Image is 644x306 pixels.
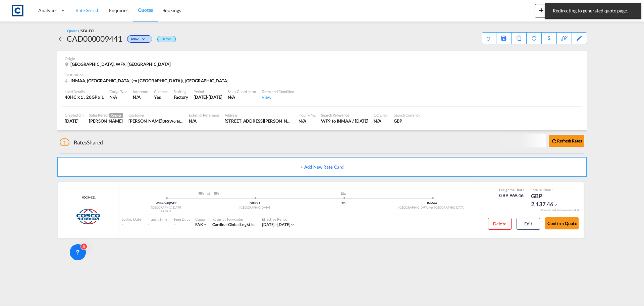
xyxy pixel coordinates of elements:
[545,217,579,229] button: Confirm Quote
[122,206,210,210] div: [GEOGRAPHIC_DATA]
[394,113,420,118] div: Search Currency
[65,61,172,67] div: Wakefield, WF9, United Kingdom
[89,113,123,118] div: Sales Person
[499,187,524,192] div: Freight Rate
[65,78,230,84] div: INMAA, Chennai (ex Madras), Asia Pacific
[212,222,255,227] span: Cardinal Global Logistics
[189,113,219,118] div: External Reference
[557,138,582,143] b: Refresh Rates
[531,192,565,208] div: GBP 2,137.46
[141,38,149,41] md-icon: icon-chevron-down
[551,188,553,192] span: Subject to Remarks
[194,94,222,100] div: 31 Aug 2025
[75,7,100,13] span: Rate Search
[535,4,565,17] button: icon-plus 400-fgNewicon-chevron-down
[122,209,210,213] div: COSCO
[38,7,57,14] span: Analytics
[122,33,154,44] div: Change Status Here
[133,89,149,94] div: Incoterms
[162,7,181,13] span: Bookings
[60,138,69,146] span: 1
[321,113,368,118] div: Search Reference
[109,89,127,94] div: Cargo Type
[539,188,544,192] span: Sell
[225,118,293,124] div: Unit 7, Marlin Park, Central Way, Feltham, London, TW14 0XD
[57,35,65,43] md-icon: icon-arrow-left
[57,33,67,44] div: icon-arrow-left
[299,201,388,206] div: T/S
[536,208,584,212] div: Remark and Inclusion included
[65,94,104,100] div: 40HC x 1 , 20GP x 1
[109,113,123,118] span: Creator
[109,7,128,13] span: Enquiries
[531,187,565,192] div: Total Rate
[70,61,171,67] span: [GEOGRAPHIC_DATA], WF9, [GEOGRAPHIC_DATA]
[65,118,84,124] div: 22 Aug 2025
[228,89,256,94] div: Sales Coordinator
[299,118,316,124] div: N/A
[517,218,540,230] button: Edit
[262,222,290,228] div: 01 Aug 2025 - 31 Aug 2025
[212,217,255,222] div: Rates by Forwarder
[174,89,188,94] div: Stuffing
[174,94,188,100] div: Factory Stuffing
[207,192,210,195] img: RAIL
[553,203,558,207] md-icon: icon-chevron-down
[89,118,123,124] div: Lauren Prentice
[212,222,255,228] div: Cardinal Global Logistics
[203,222,207,227] md-icon: icon-chevron-down
[488,218,512,230] button: Delete
[290,222,295,227] md-icon: icon-chevron-down
[80,195,95,200] div: Contract / Rate Agreement / Tariff / Spot Pricing Reference Number: 00054821
[537,6,545,14] md-icon: icon-plus 400-fg
[262,89,294,94] div: Terms and Condition
[262,217,295,222] div: Effective Period
[170,201,176,205] span: WF9
[65,56,579,61] div: Origin
[195,222,203,227] span: FAK
[374,118,388,124] div: N/A
[199,192,204,195] img: ROAD
[551,138,557,144] md-icon: icon-refresh
[174,217,190,222] div: Free Days
[148,217,167,222] div: Transit Time
[57,157,587,177] button: + Add New Rate Card
[394,118,420,124] div: GBP
[388,201,476,206] div: INMAA
[499,192,524,199] div: GBP 969.46
[157,36,176,42] div: Default
[122,217,141,222] div: Sailing Date
[60,139,103,146] div: Shared
[166,192,255,199] div: Pickup ModeService Type West Yorkshire, England,TruckRail; Truck
[228,94,256,100] div: N/A
[299,113,316,118] div: Inquiry No.
[133,94,141,100] div: N/A
[128,118,183,124] div: Bethan Wilkinson
[10,3,25,18] img: 1fdb9190129311efbfaf67cbb4249bed.jpeg
[262,94,294,100] div: View
[65,72,579,77] div: Destination
[80,195,95,200] span: 00054821
[537,7,562,13] span: New
[169,201,170,205] span: |
[388,206,476,210] div: [GEOGRAPHIC_DATA] (ex [GEOGRAPHIC_DATA])
[511,188,517,192] span: Sell
[189,118,219,124] div: N/A
[551,7,635,14] span: Redirecting to generated quote page.
[128,113,183,118] div: Customer
[156,201,170,205] span: Wakefield
[214,192,219,195] img: ROAD
[109,94,127,100] div: N/A
[131,37,141,43] span: Active
[374,113,388,118] div: CC Email
[138,7,153,13] span: Quotes
[154,89,168,94] div: Customs
[195,217,208,222] div: Cargo
[262,222,290,227] span: [DATE] - [DATE]
[127,35,152,43] div: Change Status Here
[67,33,122,44] div: CAD000009441
[162,118,188,124] span: DFS Worldwide
[154,94,168,100] div: Yes
[75,208,100,225] img: COSCO
[194,89,222,94] div: Period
